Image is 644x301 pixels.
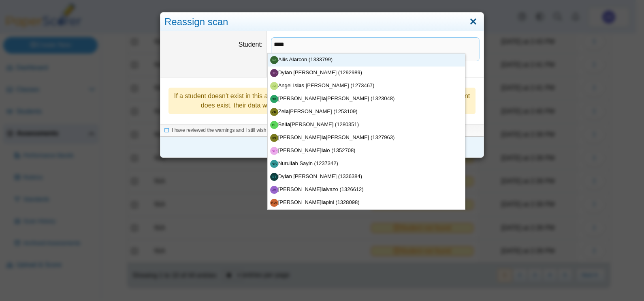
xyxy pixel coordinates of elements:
strong: la [286,121,290,127]
strong: la [285,173,289,179]
span: Ailis Alarcon [272,58,277,62]
div: [PERSON_NAME] [PERSON_NAME] (1323048) [268,92,465,105]
strong: la [322,134,326,140]
span: Hans Kristian Dela Cruz [271,97,277,101]
div: Bel [PERSON_NAME] (1280351) [268,118,465,131]
div: Nurul h Sayin (1237342) [268,157,465,170]
div: Dy n [PERSON_NAME] (1292989) [268,67,465,80]
strong: la [322,186,326,192]
div: Ze [PERSON_NAME] (1253109) [268,105,465,118]
span: Noemi Peapealalo [271,149,277,153]
strong: la [284,108,289,114]
div: Ailis A rcon (1333799) [268,54,465,67]
div: [PERSON_NAME] pini (1328098) [268,196,465,209]
strong: la [322,95,326,101]
strong: la [322,147,326,153]
span: Joseph Villalvazo [272,188,276,192]
div: Reassign scan [160,13,484,32]
tags: ​ [271,37,480,61]
div: Angel Is s [PERSON_NAME] (1273467) [268,80,465,92]
span: Dylan Tran [272,175,277,179]
div: If a student doesn't exist in this assessment, a record will be created with the scanned data. If... [168,88,476,114]
label: Student [239,41,263,48]
strong: la [291,160,295,166]
div: [PERSON_NAME] lo (1352708) [268,144,465,157]
span: Angel Islas Duran [272,84,276,88]
span: I have reviewed the warnings and I still wish to proceed [172,127,291,133]
a: Close [467,15,480,29]
strong: la [285,69,289,75]
strong: la [292,56,297,62]
strong: la [297,82,302,88]
strong: la [322,199,326,205]
span: Brian William Calapini [271,201,277,205]
span: Zelal Kucukkaya [272,110,277,114]
span: Dylan Bailey [271,71,277,75]
div: [PERSON_NAME] [PERSON_NAME] (1327963) [268,131,465,144]
span: Nurullah Sayin [271,162,277,166]
span: Isabella Nguyen [272,136,276,140]
div: [PERSON_NAME] lvazo (1326612) [268,183,465,196]
div: Dy n [PERSON_NAME] (1336384) [268,170,465,183]
span: Bella Layne [272,123,276,127]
